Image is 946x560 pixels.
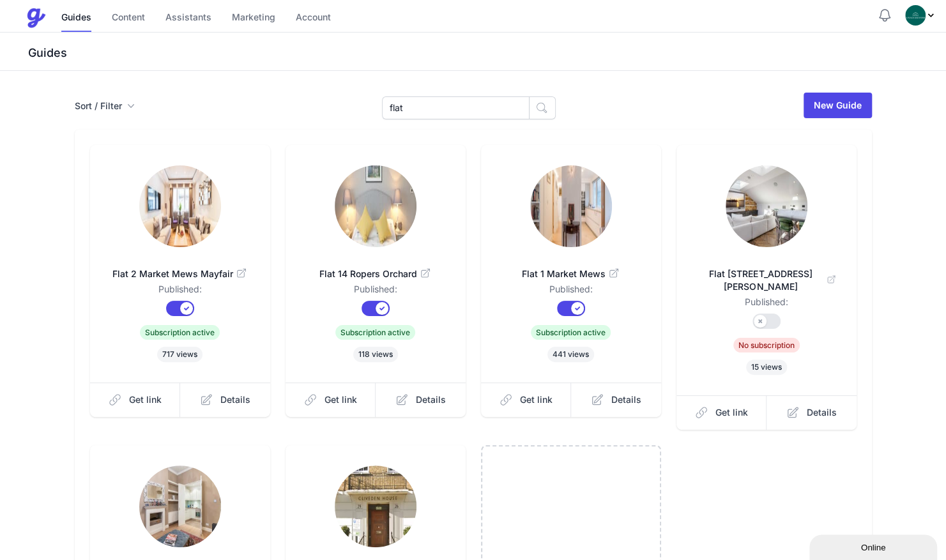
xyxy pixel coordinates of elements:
[733,338,800,352] span: No subscription
[61,4,91,32] a: Guides
[501,268,641,280] span: Flat 1 Market Mews
[220,393,250,406] span: Details
[140,325,220,340] span: Subscription active
[111,268,250,280] span: Flat 2 Market Mews Mayfair
[324,393,357,406] span: Get link
[306,268,445,280] span: Flat 14 Ropers Orchard
[335,165,416,247] img: 2s67n29225moh7jmpf08sqzvv4ip
[335,465,416,547] img: 5t2grb20exx957lbx4zy4bmzsyj0
[157,347,202,362] span: 717 views
[481,382,572,417] a: Get link
[697,252,836,296] a: Flat [STREET_ADDRESS][PERSON_NAME]
[335,325,415,340] span: Subscription active
[90,382,181,417] a: Get link
[306,283,445,301] dd: Published:
[75,100,135,112] button: Sort / Filter
[111,252,250,283] a: Flat 2 Market Mews Mayfair
[180,382,270,417] a: Details
[807,406,837,419] span: Details
[530,165,612,247] img: xm3yavlnb4f2c1u8spx8tmgyuana
[767,395,857,430] a: Details
[905,5,936,26] div: Profile Menu
[905,5,926,26] img: oovs19i4we9w73xo0bfpgswpi0cd
[746,359,787,375] span: 15 views
[501,252,641,283] a: Flat 1 Market Mews
[809,532,940,560] iframe: chat widget
[165,4,211,32] a: Assistants
[520,393,553,406] span: Get link
[571,382,661,417] a: Details
[26,45,946,61] h3: Guides
[111,283,250,301] dd: Published:
[877,8,892,23] button: Notifications
[382,96,530,119] input: Search Guides
[232,4,275,32] a: Marketing
[804,93,872,118] a: New Guide
[611,393,641,406] span: Details
[353,347,398,362] span: 118 views
[726,165,807,247] img: fg97da14w7gck46guna1jav548s5
[286,382,376,417] a: Get link
[697,296,836,314] dd: Published:
[26,8,46,28] img: Guestive Guides
[376,382,466,417] a: Details
[676,395,767,430] a: Get link
[112,4,145,32] a: Content
[501,283,641,301] dd: Published:
[139,465,221,547] img: 76x8fwygccrwjthm15qs645ukzgx
[697,268,836,293] span: Flat [STREET_ADDRESS][PERSON_NAME]
[306,252,445,283] a: Flat 14 Ropers Orchard
[129,393,162,406] span: Get link
[547,347,594,362] span: 441 views
[416,393,446,406] span: Details
[531,325,611,340] span: Subscription active
[139,165,221,247] img: xcoem7jyjxpu3fgtqe3kd93uc2z7
[715,406,748,419] span: Get link
[296,4,331,32] a: Account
